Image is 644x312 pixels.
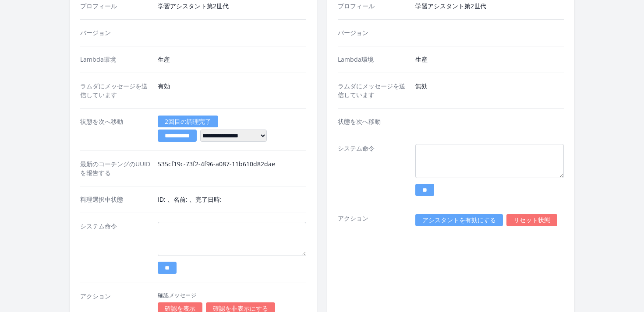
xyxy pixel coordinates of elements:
[422,216,496,224] font: アシスタントを有効にする
[80,117,123,126] font: 状態を次へ移動
[158,160,275,168] font: 535cf19c-73f2-4f96-a087-11b610d82dae
[158,55,170,63] font: 生産
[165,117,211,126] font: 2回目の調理完了
[415,2,486,10] font: 学習アシスタント第2世代
[158,195,222,203] font: ID: 、名前: 、完了日時:
[80,55,116,63] font: Lambda環境
[338,55,374,63] font: Lambda環境
[415,82,428,90] font: 無効
[513,216,550,224] font: リセット状態
[158,2,229,10] font: 学習アシスタント第2世代
[80,2,117,10] font: プロフィール
[338,117,381,126] font: 状態を次へ移動
[80,28,111,37] font: バージョン
[158,82,170,90] font: 有効
[415,214,503,226] a: アシスタントを有効にする
[338,82,405,99] font: ラムダにメッセージを送信しています
[158,291,196,299] font: 確認メッセージ
[338,214,368,222] font: アクション
[506,214,557,226] a: リセット状態
[80,222,117,230] font: システム命令
[415,55,428,63] font: 生産
[80,292,111,300] font: アクション
[338,144,375,152] font: システム命令
[158,116,218,127] a: 2回目の調理完了
[80,160,150,177] font: 最新のコーチングのUUIDを報告する
[80,195,123,203] font: 料理選択中状態
[338,28,368,37] font: バージョン
[338,2,375,10] font: プロフィール
[80,82,148,99] font: ラムダにメッセージを送信しています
